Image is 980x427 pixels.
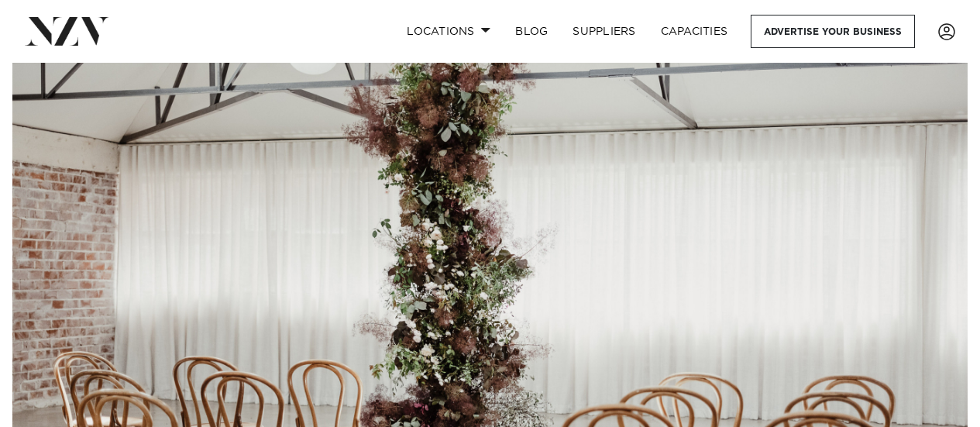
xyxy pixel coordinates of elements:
[560,15,648,48] a: SUPPLIERS
[394,15,503,48] a: Locations
[503,15,560,48] a: BLOG
[751,15,915,48] a: Advertise your business
[648,15,741,48] a: Capacities
[25,17,109,45] img: nzv-logo.png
